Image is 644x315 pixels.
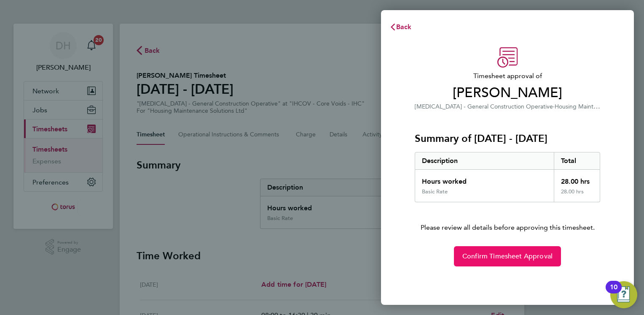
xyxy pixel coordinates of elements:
span: [PERSON_NAME] [415,84,600,101]
button: Confirm Timesheet Approval [454,246,561,266]
button: Back [381,19,420,35]
div: Summary of 25 - 31 Aug 2025 [415,152,600,202]
div: Hours worked [415,170,554,188]
div: Basic Rate [422,188,448,195]
button: Open Resource Center, 10 new notifications [610,281,637,308]
span: Confirm Timesheet Approval [462,252,553,261]
span: Timesheet approval of [415,71,600,81]
div: 10 [610,287,617,298]
div: 28.00 hrs [554,188,600,202]
p: Please review all details before approving this timesheet. [405,202,610,233]
h3: Summary of [DATE] - [DATE] [415,132,600,145]
div: Total [554,152,600,169]
span: Back [396,23,412,31]
span: [MEDICAL_DATA] - General Construction Operative [415,103,553,110]
span: · [553,103,555,110]
div: 28.00 hrs [554,170,600,188]
div: Description [415,152,554,169]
